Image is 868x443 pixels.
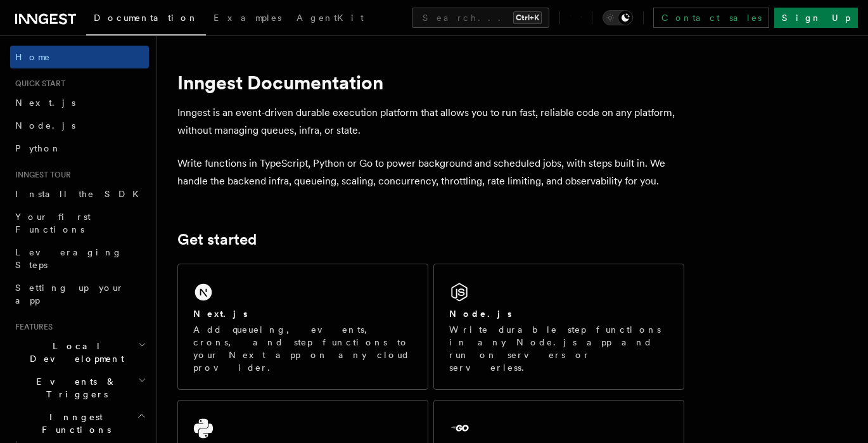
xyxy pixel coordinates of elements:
a: Next.js [10,91,149,114]
a: AgentKit [289,4,371,34]
span: Next.js [15,98,75,108]
button: Local Development [10,335,149,370]
a: Node.js [10,114,149,137]
a: Examples [206,4,289,34]
p: Add queueing, events, crons, and step functions to your Next app on any cloud provider. [193,323,412,374]
h2: Next.js [193,307,248,320]
button: Toggle dark mode [603,10,633,25]
h1: Inngest Documentation [177,71,684,94]
a: Home [10,46,149,68]
span: Inngest Functions [10,411,137,436]
span: Local Development [10,340,138,365]
a: Next.jsAdd queueing, events, crons, and step functions to your Next app on any cloud provider. [177,264,428,390]
span: AgentKit [297,13,364,23]
span: Features [10,322,53,332]
a: Contact sales [653,8,769,28]
a: Setting up your app [10,276,149,312]
span: Node.js [15,120,75,131]
a: Documentation [86,4,206,35]
span: Events & Triggers [10,375,138,401]
span: Examples [214,13,281,23]
button: Inngest Functions [10,406,149,441]
p: Write functions in TypeScript, Python or Go to power background and scheduled jobs, with steps bu... [177,155,684,190]
a: Install the SDK [10,183,149,205]
span: Install the SDK [15,189,146,199]
kbd: Ctrl+K [513,11,542,24]
span: Leveraging Steps [15,247,122,270]
span: Inngest tour [10,170,71,180]
a: Get started [177,231,257,248]
span: Documentation [94,13,198,23]
span: Setting up your app [15,283,124,305]
p: Write durable step functions in any Node.js app and run on servers or serverless. [449,323,668,374]
button: Events & Triggers [10,370,149,406]
a: Leveraging Steps [10,241,149,276]
h2: Node.js [449,307,512,320]
button: Search...Ctrl+K [412,8,549,28]
a: Node.jsWrite durable step functions in any Node.js app and run on servers or serverless. [433,264,684,390]
p: Inngest is an event-driven durable execution platform that allows you to run fast, reliable code ... [177,104,684,139]
a: Your first Functions [10,205,149,241]
span: Your first Functions [15,212,91,234]
span: Home [15,51,51,63]
span: Python [15,143,61,153]
a: Python [10,137,149,160]
a: Sign Up [774,8,858,28]
span: Quick start [10,79,65,89]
